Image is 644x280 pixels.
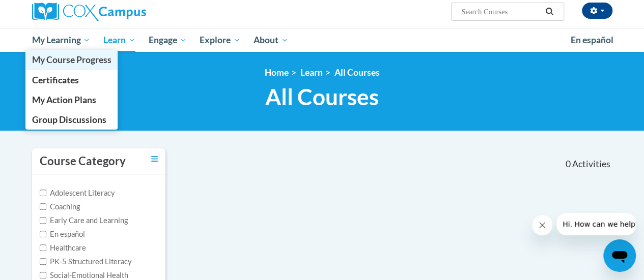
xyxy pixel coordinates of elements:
[40,258,46,265] input: Checkbox for Options
[32,3,146,21] img: Cox Campus
[40,256,132,267] label: PK-5 Structured Literacy
[265,67,289,78] a: Home
[40,229,85,240] label: En español
[24,28,620,52] div: Main menu
[334,67,380,78] a: All Courses
[565,159,570,170] span: 0
[40,242,86,254] label: Healthcare
[32,3,215,21] a: Cox Campus
[603,239,636,272] iframe: Button to launch messaging window
[556,213,636,235] iframe: Message from company
[32,34,90,46] span: My Learning
[151,153,158,165] a: Toggle collapse
[247,28,295,52] a: About
[571,35,613,45] span: En español
[25,110,118,130] a: Group Discussions
[25,50,118,70] a: My Course Progress
[25,28,97,52] a: My Learning
[40,217,46,224] input: Checkbox for Options
[564,29,620,51] a: En español
[40,231,46,237] input: Checkbox for Options
[6,7,82,15] span: Hi. How can we help?
[142,28,193,52] a: Engage
[97,28,142,52] a: Learn
[193,28,247,52] a: Explore
[40,153,126,169] h3: Course Category
[460,6,542,18] input: Search Courses
[40,190,46,196] input: Checkbox for Options
[572,159,610,170] span: Activities
[40,201,80,212] label: Coaching
[300,67,323,78] a: Learn
[542,6,557,18] button: Search
[32,54,111,65] span: My Course Progress
[25,90,118,110] a: My Action Plans
[103,34,135,46] span: Learn
[582,3,612,19] button: Account Settings
[40,244,46,251] input: Checkbox for Options
[254,34,288,46] span: About
[32,75,78,85] span: Certificates
[25,70,118,90] a: Certificates
[40,188,115,199] label: Adolescent Literacy
[40,203,46,210] input: Checkbox for Options
[200,34,240,46] span: Explore
[40,215,128,226] label: Early Care and Learning
[32,114,106,125] span: Group Discussions
[265,83,379,110] span: All Courses
[32,95,96,105] span: My Action Plans
[40,272,46,278] input: Checkbox for Options
[532,215,552,235] iframe: Close message
[149,34,187,46] span: Engage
